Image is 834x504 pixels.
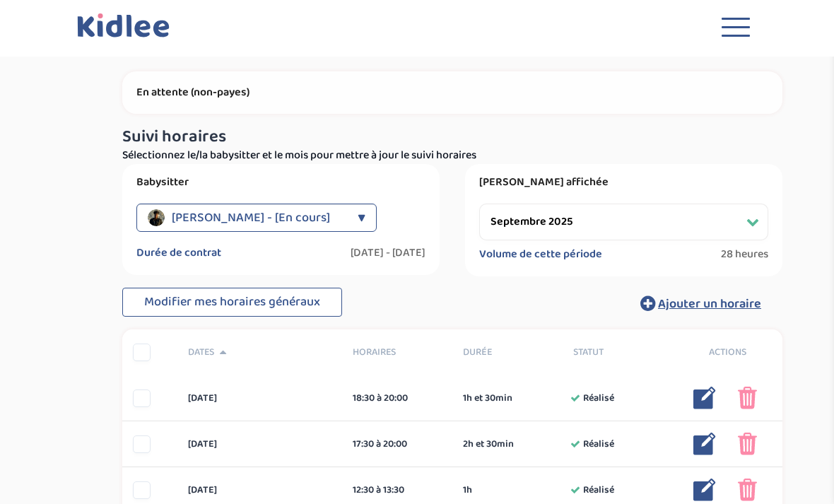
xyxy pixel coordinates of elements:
div: [DATE] [177,391,343,406]
span: Réalisé [583,437,614,452]
span: 2h et 30min [463,437,514,452]
span: 1h [463,483,472,498]
span: [PERSON_NAME] - [En cours] [172,204,330,232]
div: 12:30 à 13:30 [353,483,442,498]
span: Réalisé [583,391,614,406]
div: ▼ [358,204,365,232]
span: 28 heures [721,247,768,262]
h3: Suivi horaires [122,128,782,146]
div: [DATE] [177,483,343,498]
span: Horaires [353,345,442,360]
img: modifier_bleu.png [693,387,716,409]
div: [DATE] [177,437,343,452]
span: Réalisé [583,483,614,498]
p: Sélectionnez le/la babysitter et le mois pour mettre à jour le suivi horaires [122,147,782,164]
label: Babysitter [136,175,425,189]
span: Ajouter un horaire [658,294,761,314]
button: Ajouter un horaire [619,288,782,319]
div: 18:30 à 20:00 [353,391,442,406]
button: Modifier mes horaires généraux [122,288,342,317]
img: modifier_bleu.png [693,433,716,455]
label: [PERSON_NAME] affichée [479,175,768,189]
div: Dates [177,345,343,360]
label: Durée de contrat [136,246,221,260]
img: avatar_gueye-madjiguene_2024_10_08_16_09_11.png [148,209,165,226]
p: En attente (non-payes) [136,86,768,100]
div: Durée [452,345,563,360]
label: [DATE] - [DATE] [351,246,425,260]
label: Volume de cette période [479,247,602,262]
div: Statut [563,345,673,360]
img: modifier_bleu.png [693,479,716,501]
img: poubelle_rose.png [738,387,757,409]
span: Modifier mes horaires généraux [144,292,320,312]
div: Actions [672,345,782,360]
img: poubelle_rose.png [738,433,757,455]
img: poubelle_rose.png [738,479,757,501]
span: 1h et 30min [463,391,512,406]
div: 17:30 à 20:00 [353,437,442,452]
